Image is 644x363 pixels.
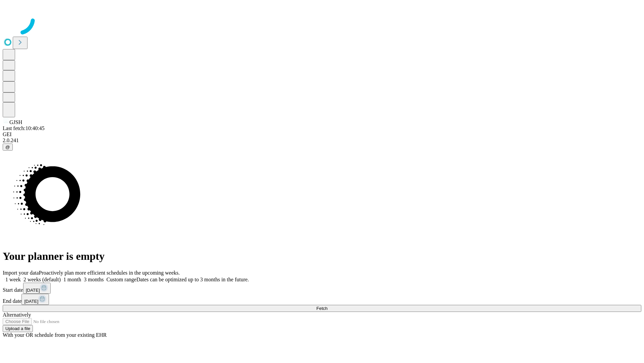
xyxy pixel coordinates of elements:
[5,277,21,282] span: 1 week
[3,131,641,137] div: GEI
[3,270,39,276] span: Import your data
[3,144,13,151] button: @
[24,299,38,304] span: [DATE]
[5,145,10,150] span: @
[26,288,40,293] span: [DATE]
[316,306,327,311] span: Fetch
[84,277,104,282] span: 3 months
[3,325,33,332] button: Upload a file
[3,125,45,131] span: Last fetch: 10:40:45
[9,119,22,125] span: GJSH
[3,250,641,263] h1: Your planner is empty
[3,332,107,338] span: With your OR schedule from your existing EHR
[106,277,136,282] span: Custom range
[39,270,180,276] span: Proactively plan more efficient schedules in the upcoming weeks.
[137,277,249,282] span: Dates can be optimized up to 3 months in the future.
[21,294,49,305] button: [DATE]
[63,277,81,282] span: 1 month
[3,294,641,305] div: End date
[3,305,641,312] button: Fetch
[3,283,641,294] div: Start date
[3,137,641,144] div: 2.0.241
[23,277,61,282] span: 2 weeks (default)
[3,312,31,318] span: Alternatively
[23,283,51,294] button: [DATE]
